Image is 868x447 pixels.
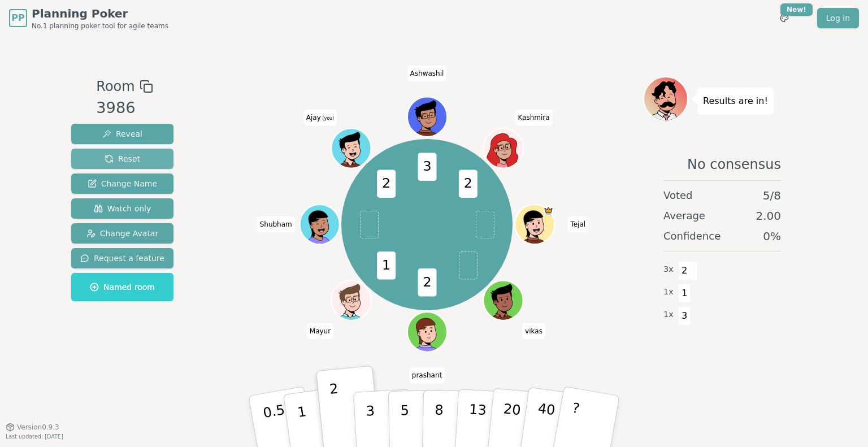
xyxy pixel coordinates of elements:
[321,116,335,121] span: (you)
[303,110,337,125] span: Click to change your name
[678,261,691,280] span: 2
[763,228,781,244] span: 0 %
[9,6,168,31] a: PPPlanning PokerNo.1 planning poker tool for agile teams
[377,251,396,280] span: 1
[663,228,721,244] span: Confidence
[71,273,173,301] button: Named room
[96,97,153,120] div: 3986
[418,153,436,181] span: 3
[71,124,173,144] button: Reveal
[817,8,859,28] a: Log in
[407,66,447,81] span: Click to change your name
[32,21,168,31] span: No.1 planning poker tool for agile teams
[96,76,134,97] span: Room
[567,216,588,232] span: Click to change your name
[32,6,168,21] span: Planning Poker
[102,128,142,140] span: Reveal
[307,323,333,339] span: Click to change your name
[678,306,691,326] span: 3
[687,155,781,173] span: No consensus
[663,309,674,321] span: 1 x
[515,110,552,125] span: Click to change your name
[774,8,795,28] button: New!
[663,263,674,276] span: 3 x
[663,286,674,298] span: 1 x
[409,368,445,384] span: Click to change your name
[329,381,344,442] p: 2
[88,178,157,189] span: Change Name
[80,253,164,264] span: Request a feature
[86,228,159,239] span: Change Avatar
[257,216,295,232] span: Click to change your name
[522,323,545,339] span: Click to change your name
[678,284,691,303] span: 1
[71,149,173,169] button: Reset
[703,93,768,109] p: Results are in!
[90,281,155,293] span: Named room
[377,170,396,198] span: 2
[458,170,477,198] span: 2
[11,11,24,25] span: PP
[71,198,173,219] button: Watch only
[6,433,63,440] span: Last updated: [DATE]
[71,223,173,244] button: Change Avatar
[6,423,59,432] button: Version0.9.3
[756,208,781,224] span: 2.00
[763,188,781,203] span: 5 / 8
[543,206,553,216] span: Tejal is the host
[663,188,693,203] span: Voted
[332,130,370,167] button: Click to change your avatar
[94,203,151,214] span: Watch only
[17,423,59,432] span: Version 0.9.3
[780,3,813,16] div: New!
[663,208,705,224] span: Average
[418,268,436,297] span: 2
[105,153,140,164] span: Reset
[71,248,173,268] button: Request a feature
[71,173,173,194] button: Change Name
